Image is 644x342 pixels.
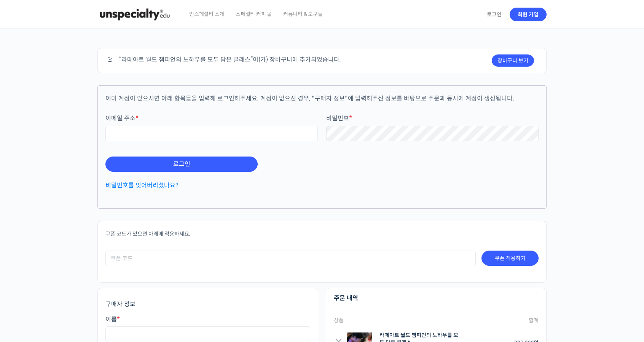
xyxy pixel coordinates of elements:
[467,313,539,328] th: 합계
[117,315,120,323] abbr: 필수
[105,115,318,122] label: 이메일 주소
[105,316,310,323] label: 이름
[482,6,506,23] a: 로그인
[334,313,467,328] th: 상품
[481,251,539,266] button: 쿠폰 적용하기
[105,157,258,172] button: 로그인
[105,181,179,189] a: 비밀번호를 잊어버리셨나요?
[97,48,547,73] div: “라떼아트 월드 챔피언의 노하우를 모두 담은 클래스”이(가) 장바구니에 추가되었습니다.
[334,294,539,302] h3: 주문 내역
[510,8,547,21] a: 회원 가입
[326,115,539,122] label: 비밀번호
[105,93,539,104] p: 이미 계정이 있으시면 아래 항목들을 입력해 로그인해주세요. 계정이 없으신 경우, "구매자 정보"에 입력해주신 정보를 바탕으로 주문과 동시에 계정이 생성됩니다.
[105,251,476,266] input: 쿠폰 코드
[105,300,310,308] h3: 구매자 정보
[105,229,539,239] p: 쿠폰 코드가 있으면 아래에 적용하세요.
[492,54,534,67] a: 장바구니 보기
